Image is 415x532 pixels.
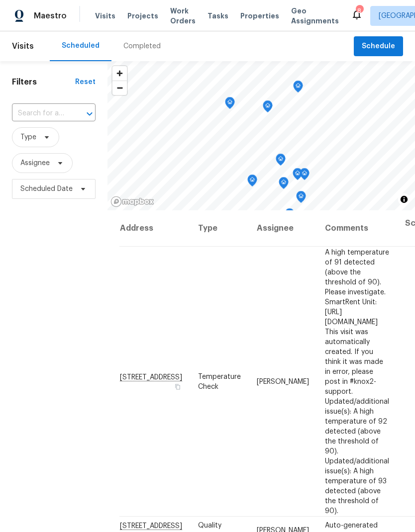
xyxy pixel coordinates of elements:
[362,40,395,53] span: Schedule
[123,41,161,51] div: Completed
[276,154,286,169] div: Map marker
[12,106,68,121] input: Search for an address...
[127,11,158,21] span: Projects
[225,97,235,112] div: Map marker
[317,210,397,247] th: Comments
[12,77,75,87] h1: Filters
[83,107,97,121] button: Open
[263,100,273,116] div: Map marker
[240,11,279,21] span: Properties
[398,193,410,205] button: Toggle attribution
[20,158,50,168] span: Assignee
[12,35,34,57] span: Visits
[296,191,306,206] div: Map marker
[170,6,196,26] span: Work Orders
[95,11,115,21] span: Visits
[198,373,241,390] span: Temperature Check
[190,210,249,247] th: Type
[300,168,310,183] div: Map marker
[119,210,190,247] th: Address
[279,177,289,192] div: Map marker
[207,12,228,19] span: Tasks
[401,194,407,205] span: Toggle attribution
[285,208,295,224] div: Map marker
[293,168,303,183] div: Map marker
[325,249,389,514] span: A high temperature of 91 detected (above the threshold of 90). Please investigate. SmartRent Unit...
[112,81,127,95] button: Zoom out
[110,196,154,207] a: Mapbox homepage
[354,36,403,57] button: Schedule
[293,81,303,96] div: Map marker
[257,378,309,385] span: [PERSON_NAME]
[249,210,317,247] th: Assignee
[112,66,127,81] button: Zoom in
[20,184,73,194] span: Scheduled Date
[291,6,339,26] span: Geo Assignments
[356,6,363,16] div: 8
[75,77,96,87] div: Reset
[62,41,100,51] div: Scheduled
[112,81,127,95] span: Zoom out
[173,382,182,391] button: Copy Address
[34,11,67,21] span: Maestro
[247,175,257,190] div: Map marker
[20,132,36,142] span: Type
